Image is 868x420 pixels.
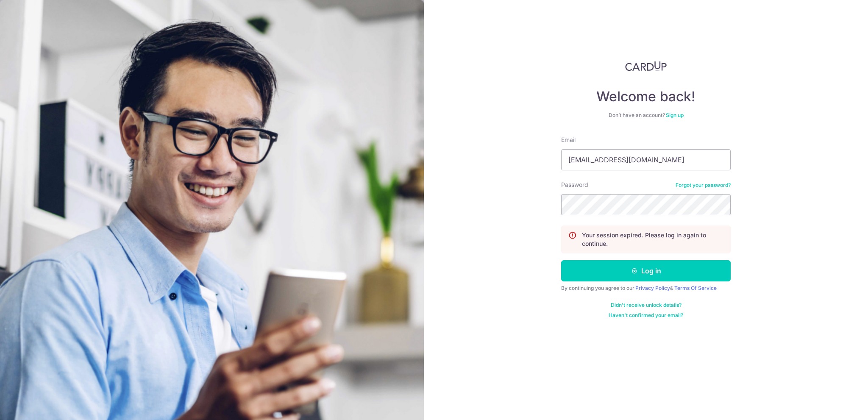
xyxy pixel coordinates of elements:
[561,149,731,170] input: Enter your Email
[674,285,717,291] a: Terms Of Service
[582,231,723,248] p: Your session expired. Please log in again to continue.
[561,285,731,292] div: By continuing you agree to our &
[666,112,684,118] a: Sign up
[609,312,683,319] a: Haven't confirmed your email?
[561,88,731,105] h4: Welcome back!
[561,260,731,281] button: Log in
[561,136,576,144] label: Email
[561,112,731,119] div: Don’t have an account?
[625,61,667,71] img: CardUp Logo
[676,182,731,189] a: Forgot your password?
[611,302,682,309] a: Didn't receive unlock details?
[561,181,588,189] label: Password
[635,285,670,291] a: Privacy Policy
